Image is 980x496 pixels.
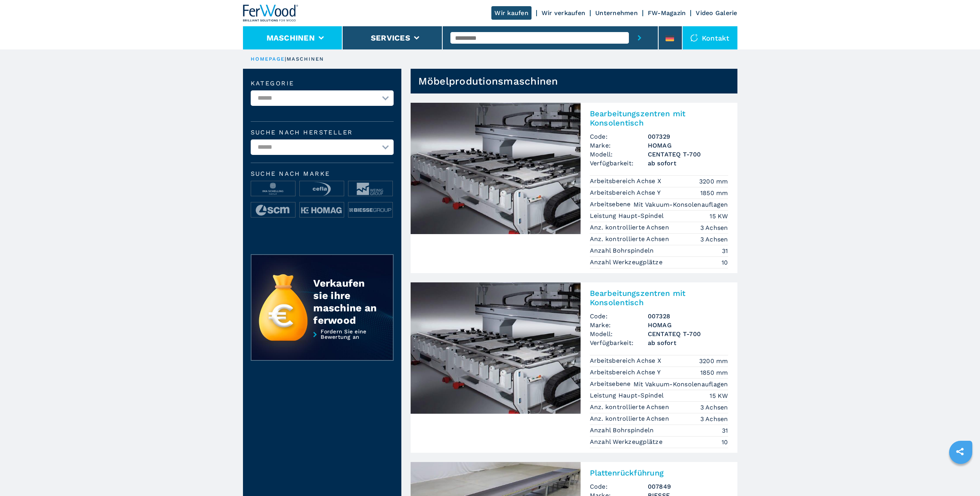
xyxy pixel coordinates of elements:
h2: Bearbeitungszentren mit Konsolentisch [590,109,728,127]
em: 1850 mm [700,368,728,377]
img: image [300,181,344,197]
p: Anz. kontrollierte Achsen [590,403,671,411]
img: Bearbeitungszentren mit Konsolentisch HOMAG CENTATEQ T-700 [411,282,581,414]
a: Bearbeitungszentren mit Konsolentisch HOMAG CENTATEQ T-700Bearbeitungszentren mit KonsolentischCo... [411,103,737,273]
span: | [285,56,286,62]
img: image [348,181,392,197]
h3: 007849 [648,482,728,491]
button: Services [371,33,410,42]
p: Arbeitsbereich Achse X [590,177,664,185]
em: 3200 mm [699,177,728,186]
a: Video Galerie [696,9,737,17]
a: FW-Magazin [648,9,686,17]
p: Anzahl Bohrspindeln [590,426,656,435]
h1: Möbelprodutionsmaschinen [418,75,558,87]
span: Code: [590,132,648,141]
em: 3 Achsen [700,223,728,232]
h3: CENTATEQ T-700 [648,150,728,159]
p: Anz. kontrollierte Achsen [590,235,671,243]
h3: 007328 [648,312,728,321]
p: Anzahl Bohrspindeln [590,246,656,255]
span: Code: [590,482,648,491]
em: 3 Achsen [700,235,728,244]
img: Kontakt [690,34,698,42]
em: 15 KW [710,391,728,400]
div: Verkaufen sie ihre maschine an ferwood [313,277,377,326]
p: Arbeitsebene [590,380,633,388]
img: image [251,181,295,197]
em: 15 KW [710,212,728,221]
em: 1850 mm [700,189,728,197]
em: Mit Vakuum-Konsolenauflagen [634,380,728,389]
span: Marke: [590,141,648,150]
p: Arbeitsbereich Achse Y [590,189,663,197]
span: Suche nach Marke [251,171,394,177]
iframe: Chat [947,461,974,490]
span: Verfügbarkeit: [590,338,648,347]
h2: Plattenrückführung [590,468,728,477]
p: Arbeitsbereich Achse Y [590,368,663,377]
h3: HOMAG [648,321,728,330]
h3: HOMAG [648,141,728,150]
a: Wir kaufen [491,6,532,20]
p: Arbeitsbereich Achse X [590,357,664,365]
p: Arbeitsebene [590,200,633,209]
p: Anzahl Werkzeugplätze [590,438,665,446]
p: Leistung Haupt-Spindel [590,212,666,220]
img: image [300,202,344,218]
em: 10 [722,438,728,447]
span: Code: [590,312,648,321]
p: Anz. kontrollierte Achsen [590,223,671,232]
span: Verfügbarkeit: [590,159,648,168]
em: 3200 mm [699,357,728,365]
em: 31 [722,426,728,435]
span: Modell: [590,330,648,338]
em: Mit Vakuum-Konsolenauflagen [634,200,728,209]
h2: Bearbeitungszentren mit Konsolentisch [590,289,728,307]
span: Marke: [590,321,648,330]
a: HOMEPAGE [251,56,285,62]
p: maschinen [287,56,324,63]
img: Ferwood [243,5,299,22]
p: Leistung Haupt-Spindel [590,391,666,400]
em: 3 Achsen [700,414,728,423]
img: image [251,202,295,218]
img: Bearbeitungszentren mit Konsolentisch HOMAG CENTATEQ T-700 [411,103,581,234]
label: Suche nach Hersteller [251,129,394,136]
p: Anz. kontrollierte Achsen [590,414,671,423]
em: 31 [722,246,728,255]
span: ab sofort [648,159,728,168]
a: Wir verkaufen [542,9,585,17]
span: ab sofort [648,338,728,347]
h3: CENTATEQ T-700 [648,330,728,338]
div: Kontakt [683,26,737,49]
a: Unternehmen [595,9,638,17]
img: image [348,202,392,218]
a: Bearbeitungszentren mit Konsolentisch HOMAG CENTATEQ T-700Bearbeitungszentren mit KonsolentischCo... [411,282,737,453]
button: Maschinen [267,33,315,42]
em: 10 [722,258,728,267]
span: Modell: [590,150,648,159]
a: Fordern Sie eine Bewertung an [251,329,394,361]
button: submit-button [629,26,650,49]
a: sharethis [950,442,970,461]
em: 3 Achsen [700,403,728,412]
h3: 007329 [648,132,728,141]
p: Anzahl Werkzeugplätze [590,258,665,267]
label: Kategorie [251,80,394,87]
